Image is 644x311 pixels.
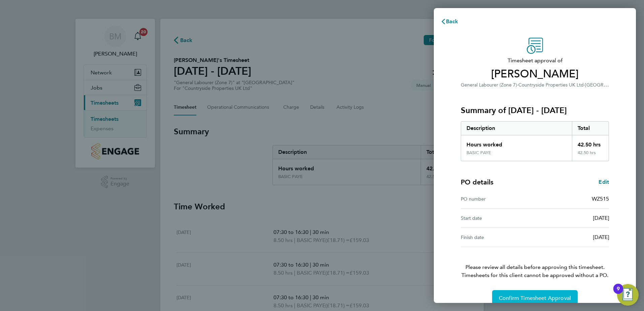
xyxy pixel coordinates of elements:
[535,214,609,222] div: [DATE]
[592,196,609,202] span: WZ515
[461,177,493,187] h4: PO details
[461,135,572,150] div: Hours worked
[446,18,458,25] span: Back
[518,82,584,88] span: Countryside Properties UK Ltd
[499,295,571,302] span: Confirm Timesheet Approval
[461,195,535,203] div: PO number
[517,82,518,88] span: ·
[585,81,633,88] span: [GEOGRAPHIC_DATA]
[461,122,572,135] div: Description
[453,271,617,279] span: Timesheets for this client cannot be approved without a PO.
[461,214,535,222] div: Start date
[461,67,609,81] span: [PERSON_NAME]
[453,247,617,279] p: Please review all details before approving this timesheet.
[572,135,609,150] div: 42.50 hrs
[617,289,620,298] div: 9
[599,178,609,186] a: Edit
[434,15,465,28] button: Back
[492,290,578,306] button: Confirm Timesheet Approval
[535,233,609,241] div: [DATE]
[461,233,535,241] div: Finish date
[461,121,609,161] div: Summary of 22 - 28 Sep 2025
[466,150,491,155] div: BASIC PAYE
[461,105,609,116] h3: Summary of [DATE] - [DATE]
[599,179,609,185] span: Edit
[584,82,585,88] span: ·
[572,150,609,161] div: 42.50 hrs
[461,57,609,65] span: Timesheet approval of
[617,284,639,306] button: Open Resource Center, 9 new notifications
[572,122,609,135] div: Total
[461,82,517,88] span: General Labourer (Zone 7)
